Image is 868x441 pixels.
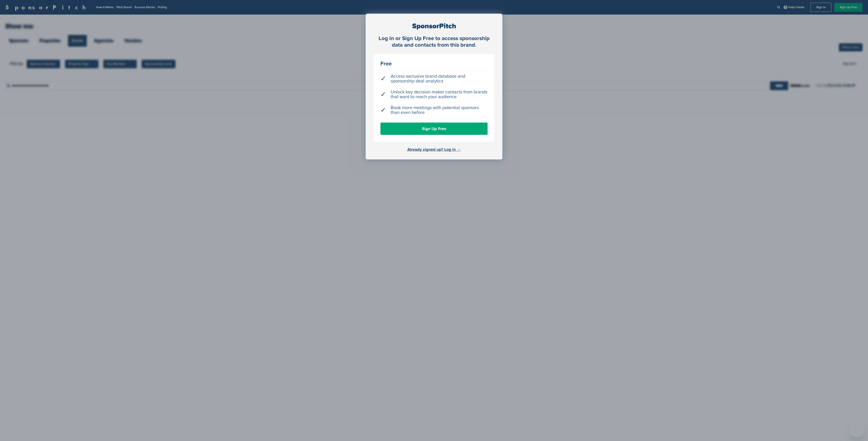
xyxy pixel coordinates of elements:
span: ✓ [380,76,386,81]
a: Sign Up Free [380,123,488,135]
div: Free [380,61,488,67]
iframe: Button to launch messaging window [850,423,864,437]
span: ✓ [380,92,386,97]
div: Log In or Sign Up Free to access sponsorship data and contacts from this brand. [374,35,494,49]
a: Already signed up? Log in → [407,147,461,152]
li: Unlock key decision maker contacts from brands that want to reach your audience [380,87,488,102]
li: Access exclusive brand database and sponsorship deal analytics [380,72,488,86]
span: ✓ [380,108,386,113]
li: Book more meetings with potential sponsors than even before [380,103,488,117]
